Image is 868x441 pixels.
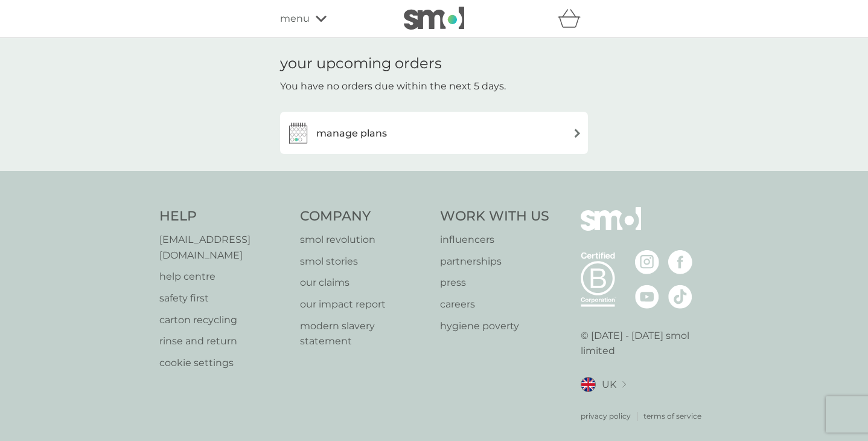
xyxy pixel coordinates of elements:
h4: Company [300,207,429,226]
a: careers [440,297,549,312]
img: visit the smol Youtube page [635,285,659,309]
a: cookie settings [159,355,288,371]
a: partnerships [440,254,549,269]
img: visit the smol Instagram page [635,250,659,274]
span: menu [280,11,310,27]
h4: Work With Us [440,207,549,226]
a: modern slavery statement [300,318,429,349]
span: UK [602,377,616,393]
p: You have no orders due within the next 5 days. [280,79,506,94]
a: hygiene poverty [440,318,549,334]
h1: your upcoming orders [280,55,442,72]
h4: Help [159,207,288,226]
img: select a new location [622,381,626,388]
img: visit the smol Tiktok page [668,285,692,309]
a: carton recycling [159,312,288,328]
a: terms of service [643,410,701,422]
img: UK flag [581,377,596,392]
a: press [440,275,549,291]
img: smol [581,207,641,248]
a: safety first [159,291,288,306]
a: our claims [300,275,429,291]
img: arrow right [573,129,582,138]
a: influencers [440,232,549,248]
a: help centre [159,269,288,285]
h3: manage plans [316,126,387,141]
a: privacy policy [581,410,631,422]
img: smol [404,7,464,30]
a: [EMAIL_ADDRESS][DOMAIN_NAME] [159,232,288,263]
a: smol revolution [300,232,429,248]
div: basket [558,7,588,31]
a: rinse and return [159,333,288,349]
a: smol stories [300,254,429,269]
p: © [DATE] - [DATE] smol limited [581,328,709,359]
img: visit the smol Facebook page [668,250,692,274]
a: our impact report [300,297,429,312]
